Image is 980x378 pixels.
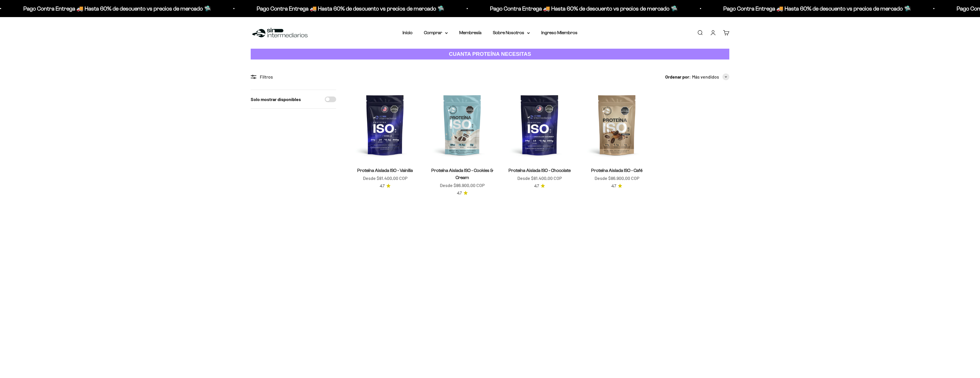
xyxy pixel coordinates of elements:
span: 4.7 [534,183,539,189]
a: Proteína Aislada ISO - Chocolate [509,168,571,173]
sale-price: Desde $86.900,00 COP [440,182,485,189]
a: Proteína Aislada ISO - Café [591,168,642,173]
p: Pago Contra Entrega 🚚 Hasta 60% de descuento vs precios de mercado 🛸 [255,4,443,13]
summary: Sobre Nosotros [493,29,530,36]
a: Proteína Aislada ISO - Cookies & Cream [431,168,493,180]
p: Pago Contra Entrega 🚚 Hasta 60% de descuento vs precios de mercado 🛸 [22,4,209,13]
a: Proteína Aislada ISO - Vainilla [357,168,413,173]
span: 4.7 [380,183,385,189]
div: Filtros [251,73,336,81]
span: 4.7 [457,190,462,196]
strong: CUANTA PROTEÍNA NECESITAS [449,51,531,57]
a: Membresía [459,30,481,35]
p: Pago Contra Entrega 🚚 Hasta 60% de descuento vs precios de mercado 🛸 [722,4,909,13]
sale-price: Desde $81.400,00 COP [517,174,562,182]
a: Ingreso Miembros [541,30,577,35]
a: 4.74.7 de 5.0 estrellas [611,183,622,189]
span: Más vendidos [692,73,719,81]
summary: Comprar [424,29,448,36]
span: Ordenar por: [665,73,691,81]
a: 4.74.7 de 5.0 estrellas [457,190,468,196]
a: CUANTA PROTEÍNA NECESITAS [251,49,729,60]
p: Pago Contra Entrega 🚚 Hasta 60% de descuento vs precios de mercado 🛸 [488,4,676,13]
span: 4.7 [611,183,616,189]
a: 4.74.7 de 5.0 estrellas [380,183,391,189]
label: Solo mostrar disponibles [251,96,301,103]
sale-price: Desde $81.400,00 COP [363,174,407,182]
a: Inicio [403,30,413,35]
a: 4.74.7 de 5.0 estrellas [534,183,545,189]
sale-price: Desde $86.900,00 COP [595,174,639,182]
button: Más vendidos [692,73,729,81]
